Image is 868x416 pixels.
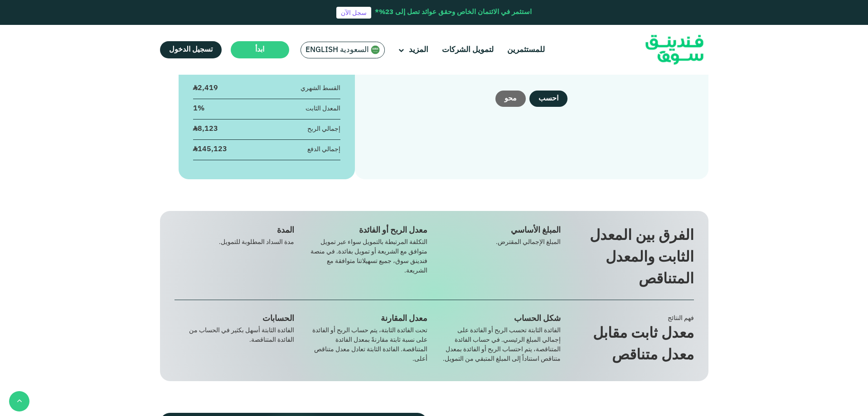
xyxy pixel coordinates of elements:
[175,225,294,235] div: المدة
[308,238,427,276] div: التكلفة المرتبطة بالتمويل سواء عبر تمويل متوافق مع الشريعة أو تمويل بفائدة. في منصة فندينق سوق، ج...
[441,238,561,247] div: المبلغ الإجمالي المقترض.
[574,314,694,323] div: فهم النتائج
[305,104,340,114] div: المعدل الثابت
[529,91,567,107] button: احسب
[175,326,294,345] div: الفائدة الثابتة أسهل بكثير في الحساب من الفائدة المتناقصة.
[9,391,29,411] button: back
[193,104,204,114] div: 1%
[441,326,561,364] div: الفائدة الثابتة تحسب الربح أو الفائدة على إجمالي المبلغ الرئيسي. في حساب الفائدة المتناقصة، يتم ا...
[371,45,380,54] img: SA Flag
[308,225,427,235] div: معدل الربح أو الفائدة
[495,91,526,107] button: محو
[336,7,371,19] a: سجل الآن
[301,84,340,93] div: القسط الشهري
[193,124,218,134] div: ʢ
[505,43,547,57] a: للمستثمرين
[574,225,694,291] div: الفرق بين المعدل الثابت والمعدل المتناقص
[175,314,294,324] div: الحسابات
[440,43,496,57] a: لتمويل الشركات
[169,46,213,53] span: تسجيل الدخول
[441,314,561,324] div: شكل الحساب
[375,7,532,18] div: استثمر في الائتمان الخاص وحقق عوائد تصل إلى 23%*
[160,41,222,58] a: تسجيل الدخول
[175,238,294,247] div: مدة السداد المطلوبة للتمويل.
[308,314,427,324] div: معدل المقارنة
[193,144,227,154] div: ʢ
[308,326,427,364] div: تحت الفائدة الثابتة، يتم حساب الربح أو الفائدة على نسبة ثابتة مقارنةً بمعدل الفائدة المتناقصة. ال...
[307,124,340,134] div: إجمالي الربح
[198,146,227,153] span: 145,123
[198,125,218,132] span: 8,123
[307,145,340,154] div: إجمالي الدفع
[441,225,561,235] div: المبلغ الأساسي
[255,46,264,53] span: ابدأ
[193,83,218,93] div: ʢ
[630,27,719,73] img: Logo
[574,323,694,367] div: معدل ثابت مقابل معدل متناقص
[198,85,218,91] span: 2,419
[305,45,369,55] span: السعودية English
[409,46,428,54] span: المزيد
